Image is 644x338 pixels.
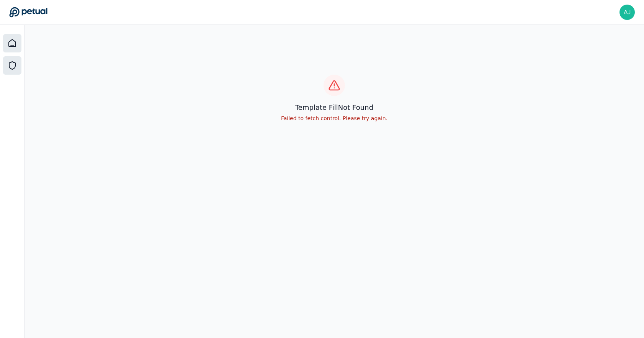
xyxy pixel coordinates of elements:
[9,7,47,18] a: Go to Dashboard
[619,5,635,20] img: ajay.rengarajan@snowflake.com
[3,56,21,75] a: SOC
[281,114,387,122] p: Failed to fetch control. Please try again.
[3,34,21,52] a: Dashboard
[281,102,387,113] h3: template fill Not Found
